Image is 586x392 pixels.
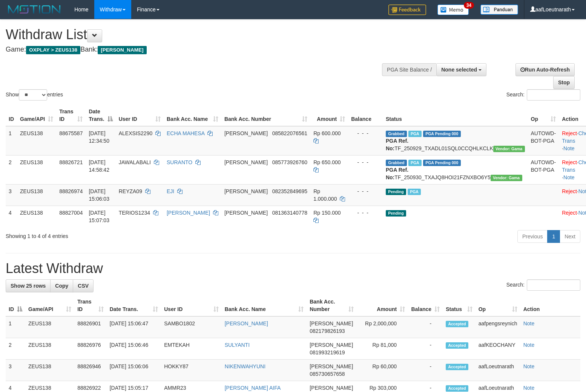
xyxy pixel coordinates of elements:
[107,295,161,316] th: Date Trans.: activate to sort column ascending
[25,316,74,338] td: ZEUS138
[116,105,164,126] th: User ID: activate to sort column ascending
[119,188,142,194] span: REYZA09
[310,363,353,369] span: [PERSON_NAME]
[310,105,348,126] th: Amount: activate to sort column ascending
[357,316,408,338] td: Rp 2,000,000
[527,279,580,291] input: Search:
[408,189,421,195] span: Marked by aafnoeunsreypich
[6,126,17,156] td: 1
[523,363,535,369] a: Note
[563,145,575,151] a: Note
[476,360,520,381] td: aafLoeutnarath
[528,126,559,156] td: AUTOWD-BOT-PGA
[17,105,56,126] th: Game/API: activate to sort column ascending
[386,138,408,151] b: PGA Ref. No:
[386,167,408,180] b: PGA Ref. No:
[167,188,174,194] a: EJI
[224,159,268,165] span: [PERSON_NAME]
[562,130,577,136] a: Reject
[310,385,353,391] span: [PERSON_NAME]
[493,146,525,152] span: Vendor URL: https://trx31.1velocity.biz
[86,105,115,126] th: Date Trans.: activate to sort column descending
[506,89,580,101] label: Search:
[225,363,265,369] a: NIKENWAHYUNI
[436,63,486,76] button: None selected
[408,360,443,381] td: -
[386,210,406,217] span: Pending
[520,295,580,316] th: Action
[408,338,443,360] td: -
[161,360,221,381] td: HOKKY87
[119,210,150,216] span: TERIOS1234
[6,229,239,240] div: Showing 1 to 4 of 4 entries
[386,131,407,137] span: Grabbed
[476,295,520,316] th: Op: activate to sort column ascending
[6,360,25,381] td: 3
[383,155,528,184] td: TF_250930_TXAJQ8HOI21FZNXBO6Y5
[446,364,468,370] span: Accepted
[480,5,518,15] img: panduan.png
[161,338,221,360] td: EMTEKAH
[167,159,192,165] a: SURANTO
[19,89,47,101] select: Showentries
[441,67,477,73] span: None selected
[553,76,575,89] a: Stop
[310,320,353,326] span: [PERSON_NAME]
[437,5,469,15] img: Button%20Memo.svg
[476,338,520,360] td: aafKEOCHANY
[6,279,51,292] a: Show 25 rows
[224,130,268,136] span: [PERSON_NAME]
[310,328,345,334] span: Copy 082179826193 to clipboard
[351,159,380,166] div: - - -
[560,230,580,243] a: Next
[517,230,548,243] a: Previous
[408,295,443,316] th: Balance: activate to sort column ascending
[313,210,341,216] span: Rp 150.000
[351,188,380,195] div: - - -
[89,159,109,173] span: [DATE] 14:58:42
[221,105,310,126] th: Bank Acc. Number: activate to sort column ascending
[89,188,109,202] span: [DATE] 15:06:03
[310,371,345,377] span: Copy 085730657658 to clipboard
[423,160,461,166] span: PGA Pending
[119,159,151,165] span: JAWALABALI
[225,320,268,326] a: [PERSON_NAME]
[17,126,56,156] td: ZEUS138
[528,105,559,126] th: Op: activate to sort column ascending
[351,209,380,217] div: - - -
[310,342,353,348] span: [PERSON_NAME]
[11,283,46,289] span: Show 25 rows
[55,283,68,289] span: Copy
[547,230,560,243] a: 1
[6,316,25,338] td: 1
[386,160,407,166] span: Grabbed
[73,279,94,292] a: CSV
[563,174,575,180] a: Note
[382,63,436,76] div: PGA Site Balance /
[161,316,221,338] td: SAMBO1802
[224,210,268,216] span: [PERSON_NAME]
[225,342,250,348] a: SULYANTI
[348,105,383,126] th: Balance
[446,321,468,327] span: Accepted
[224,188,268,194] span: [PERSON_NAME]
[310,349,345,355] span: Copy 081993219619 to clipboard
[167,210,210,216] a: [PERSON_NAME]
[6,261,580,276] h1: Latest Withdraw
[222,295,307,316] th: Bank Acc. Name: activate to sort column ascending
[25,295,74,316] th: Game/API: activate to sort column ascending
[423,131,461,137] span: PGA Pending
[491,175,522,181] span: Vendor URL: https://trx31.1velocity.biz
[6,105,17,126] th: ID
[74,338,107,360] td: 88826976
[446,385,468,392] span: Accepted
[6,295,25,316] th: ID: activate to sort column descending
[383,126,528,156] td: TF_250929_TXADL01SQL0CCQHLKCLK
[357,360,408,381] td: Rp 60,000
[89,130,109,144] span: [DATE] 12:34:50
[6,89,63,101] label: Show entries
[272,159,307,165] span: Copy 085773926760 to clipboard
[528,155,559,184] td: AUTOWD-BOT-PGA
[408,316,443,338] td: -
[388,5,426,15] img: Feedback.jpg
